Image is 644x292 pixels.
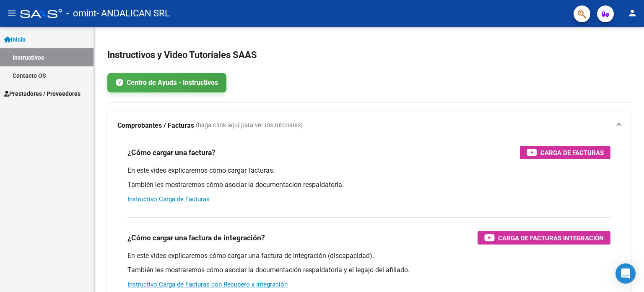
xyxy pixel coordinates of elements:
span: Prestadores / Proveedores [4,89,80,98]
h2: Instructivos y Video Tutoriales SAAS [107,47,631,63]
span: - ANDALICAN SRL [96,4,170,23]
span: Carga de Facturas [540,147,604,158]
strong: Comprobantes / Facturas [117,121,194,130]
mat-icon: person [627,8,637,18]
span: Inicio [4,35,26,44]
span: (haga click aquí para ver los tutoriales) [196,121,303,130]
mat-expansion-panel-header: Comprobantes / Facturas (haga click aquí para ver los tutoriales) [107,112,631,139]
button: Carga de Facturas [520,146,610,159]
p: En este video explicaremos cómo cargar una factura de integración (discapacidad). [127,251,610,260]
span: - omint [66,4,96,23]
a: Instructivo Carga de Facturas [127,195,210,203]
a: Centro de Ayuda - Instructivos [107,73,226,92]
p: También les mostraremos cómo asociar la documentación respaldatoria. [127,180,610,189]
p: También les mostraremos cómo asociar la documentación respaldatoria y el legajo del afiliado. [127,266,610,275]
mat-icon: menu [7,8,17,18]
button: Carga de Facturas Integración [478,231,610,245]
p: En este video explicaremos cómo cargar facturas. [127,166,610,175]
h3: ¿Cómo cargar una factura de integración? [127,232,265,244]
h3: ¿Cómo cargar una factura? [127,147,216,158]
span: Carga de Facturas Integración [498,233,604,243]
div: Open Intercom Messenger [615,263,636,284]
a: Instructivo Carga de Facturas con Recupero x Integración [127,281,288,288]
